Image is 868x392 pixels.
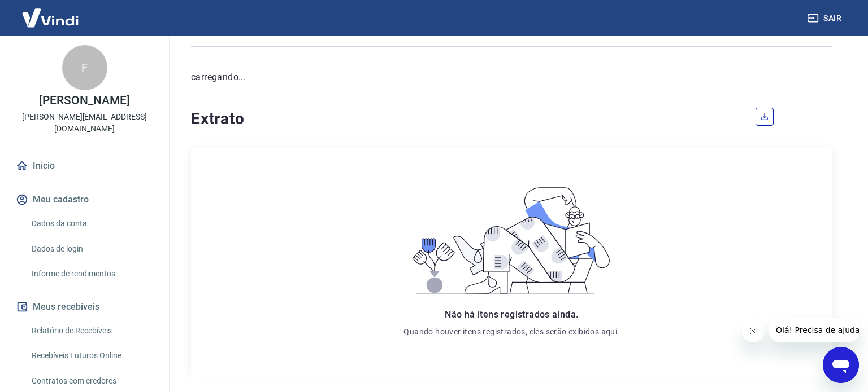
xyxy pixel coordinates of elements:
[7,8,95,17] span: Olá! Precisa de ajuda?
[39,95,129,107] p: [PERSON_NAME]
[769,318,859,342] iframe: Mensagem da empresa
[14,153,155,178] a: Início
[805,8,846,29] button: Sair
[27,237,155,261] a: Dados de login
[191,108,742,130] h4: Extrato
[62,45,107,90] div: F
[27,344,155,367] a: Recebíveis Futuros Online
[742,320,765,342] iframe: Fechar mensagem
[191,71,832,84] p: carregando...
[27,212,155,235] a: Dados da conta
[14,187,155,212] button: Meu cadastro
[9,111,160,135] p: [PERSON_NAME][EMAIL_ADDRESS][DOMAIN_NAME]
[403,326,619,337] p: Quando houver itens registrados, eles serão exibidos aqui.
[445,309,578,320] span: Não há itens registrados ainda.
[27,319,155,342] a: Relatório de Recebíveis
[14,294,155,319] button: Meus recebíveis
[823,347,859,383] iframe: Botão para abrir a janela de mensagens
[27,262,155,285] a: Informe de rendimentos
[14,1,87,35] img: Vindi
